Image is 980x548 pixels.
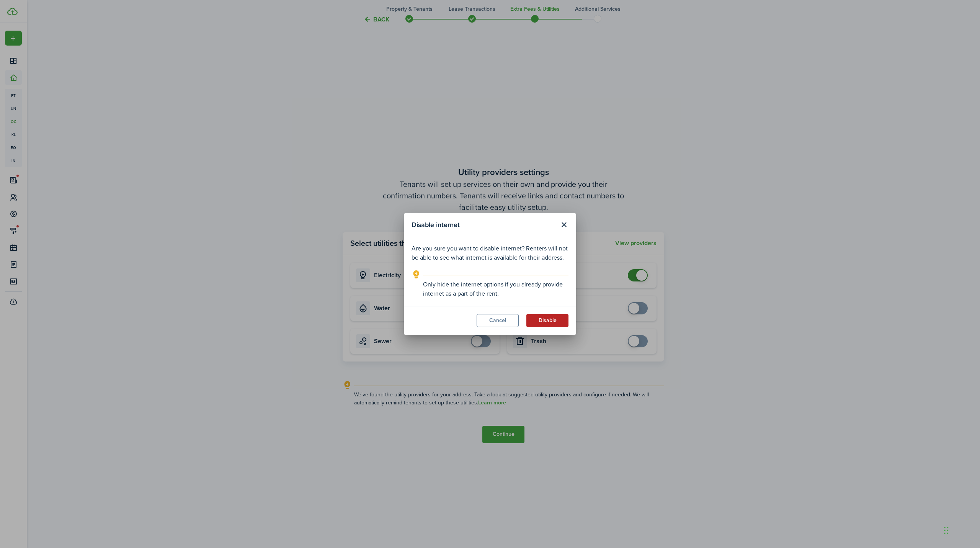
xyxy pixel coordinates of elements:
iframe: Chat Widget [853,465,980,548]
explanation-description: Only hide the internet options if you already provide internet as a part of the rent. [423,280,568,298]
div: Drag [944,519,949,542]
button: Cancel [477,314,519,327]
p: Are you sure you want to disable internet? Renters will not be able to see what internet is avail... [412,244,568,262]
modal-title: Disable internet [412,217,555,232]
button: Close modal [557,218,570,231]
i: outline [412,270,421,279]
button: Disable [526,314,568,327]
